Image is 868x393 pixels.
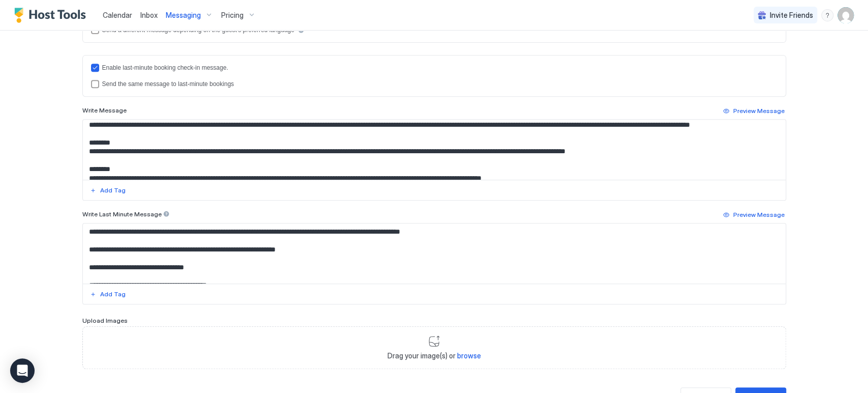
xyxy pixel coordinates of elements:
[88,288,127,300] button: Add Tag
[83,223,786,284] textarea: Input Field
[770,11,813,20] span: Invite Friends
[91,80,777,88] div: lastMinuteMessageIsTheSame
[82,106,127,114] span: Write Message
[221,11,244,20] span: Pricing
[82,210,162,218] span: Write Last Minute Message
[722,209,786,221] button: Preview Message
[733,106,785,116] div: Preview Message
[722,105,786,117] button: Preview Message
[140,11,158,19] span: Inbox
[166,11,201,20] span: Messaging
[837,7,854,23] div: User profile
[100,290,126,299] div: Add Tag
[103,11,132,19] span: Calendar
[733,210,785,219] div: Preview Message
[140,10,158,20] a: Inbox
[14,8,91,23] a: Host Tools Logo
[387,351,481,360] span: Drag your image(s) or
[821,9,833,21] div: menu
[102,64,228,71] div: Enable last-minute booking check-in message.
[88,184,127,196] button: Add Tag
[91,64,777,72] div: lastMinuteMessageEnabled
[83,120,786,180] textarea: Input Field
[457,351,481,360] span: browse
[100,186,126,195] div: Add Tag
[82,317,128,324] span: Upload Images
[10,358,35,383] div: Open Intercom Messenger
[102,80,234,88] div: Send the same message to last-minute bookings
[103,10,132,20] a: Calendar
